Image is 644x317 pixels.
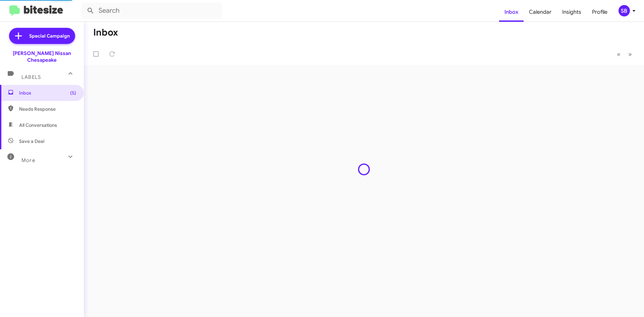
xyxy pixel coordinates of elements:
span: Special Campaign [29,33,70,39]
a: Calendar [524,2,557,22]
span: More [21,157,35,163]
nav: Page navigation example [613,47,636,61]
input: Search [81,3,222,19]
button: Previous [613,47,625,61]
span: « [617,50,621,58]
span: All Conversations [19,122,57,128]
a: Inbox [499,2,524,22]
span: (5) [70,90,76,96]
a: Special Campaign [9,28,75,44]
a: Profile [587,2,613,22]
span: » [628,50,632,58]
button: SB [613,5,637,16]
span: Labels [21,74,41,80]
button: Next [624,47,636,61]
div: SB [619,5,630,16]
a: Insights [557,2,587,22]
span: Needs Response [19,106,76,112]
span: Inbox [19,90,76,96]
h1: Inbox [93,27,118,38]
span: Save a Deal [19,138,44,145]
